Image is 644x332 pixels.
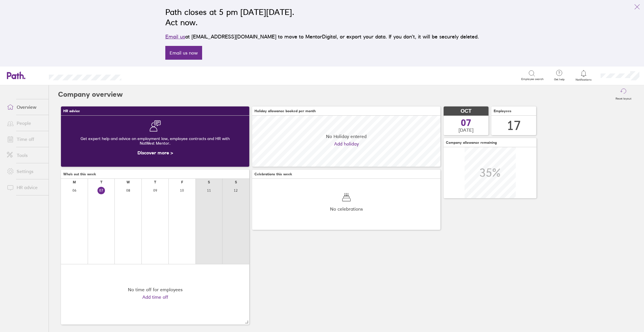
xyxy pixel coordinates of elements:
span: OCT [461,108,471,114]
div: S [235,180,237,184]
span: No Holiday entered [326,134,367,139]
a: Email us now [165,46,202,60]
a: Tools [2,150,49,161]
div: No time off for employees [128,287,183,292]
div: Search [137,73,152,78]
div: 17 [507,118,521,133]
a: Overview [2,101,49,113]
p: at [EMAIL_ADDRESS][DOMAIN_NAME] to move to MentorDigital, or export your data. If you don’t, it w... [165,33,479,41]
a: Email us [165,34,185,40]
span: Company allowance remaining [446,141,497,145]
div: T [100,180,102,184]
span: Holiday allowance booked per month [254,109,316,113]
span: Notifications [574,78,593,81]
a: Add holiday [334,141,359,146]
button: Reset layout [612,85,635,104]
span: HR advice [63,109,80,113]
span: Celebrations this week [254,172,292,176]
span: [DATE] [459,127,474,133]
span: Who's out this week [63,172,96,176]
div: F [181,180,183,184]
a: People [2,117,49,129]
div: W [126,180,130,184]
div: S [208,180,210,184]
div: T [154,180,156,184]
a: Time off [2,133,49,145]
div: M [73,180,76,184]
span: Employees [494,109,511,113]
span: No celebrations [330,206,363,211]
a: Discover more > [137,150,173,156]
a: Notifications [574,69,593,81]
label: Reset layout [612,95,635,100]
h2: Path closes at 5 pm [DATE][DATE]. Act now. [165,7,479,28]
a: HR advice [2,182,49,193]
span: 07 [461,118,471,127]
span: Employee search [521,77,544,81]
h2: Company overview [58,85,123,104]
span: Get help [550,78,569,81]
a: Settings [2,166,49,177]
div: Get expert help and advice on employment law, employee contracts and HR with NatWest Mentor. [66,132,245,150]
a: Add time off [142,294,168,300]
